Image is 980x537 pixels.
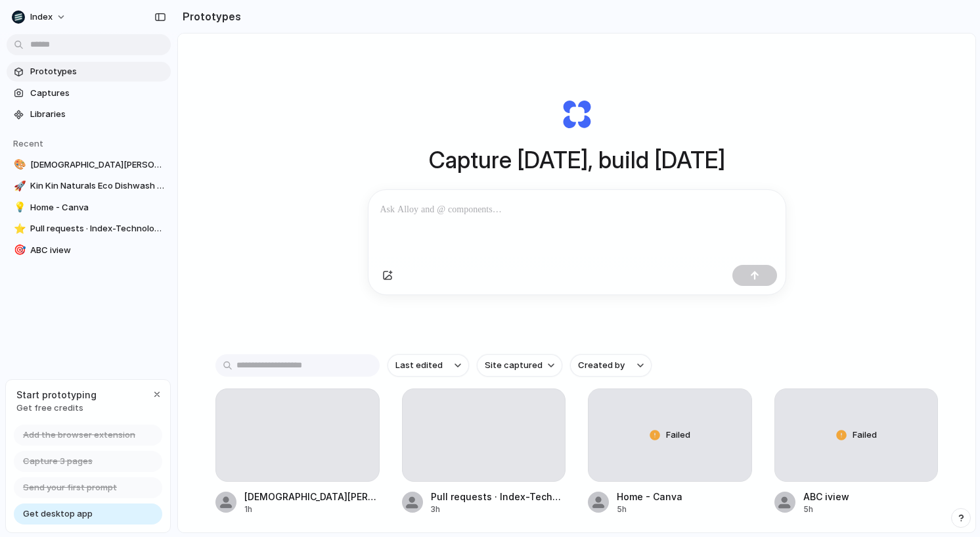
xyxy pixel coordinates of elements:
span: Failed [666,429,690,442]
h2: Prototypes [177,9,241,24]
button: 🎯 [12,244,25,257]
span: [DEMOGRAPHIC_DATA][PERSON_NAME] [30,158,166,172]
span: Add the browser extension [23,429,135,442]
a: 💡Home - Canva [7,198,171,218]
span: Home - Canva [30,201,166,214]
span: Get free credits [16,402,97,415]
div: Pull requests · Index-Technologies/index [431,490,566,503]
button: 💡 [12,201,25,214]
span: Prototypes [30,65,166,78]
span: Get desktop app [23,507,93,521]
div: Home - Canva [617,490,682,503]
span: Site captured [485,359,543,372]
span: Failed [853,429,877,442]
span: Kin Kin Naturals Eco Dishwash Powder Lime and [PERSON_NAME] 2.5kg | Healthylife [30,179,166,193]
a: Get desktop app [14,503,162,525]
div: 5h [617,503,682,515]
span: Captures [30,87,166,100]
button: 🎨 [12,158,25,172]
span: Libraries [30,108,166,121]
div: 1h [244,503,380,515]
a: Libraries [7,105,171,124]
button: Index [7,7,73,28]
span: Send your first prompt [23,481,117,494]
div: [DEMOGRAPHIC_DATA][PERSON_NAME] [244,490,380,503]
span: ABC iview [30,244,166,257]
span: Recent [13,138,43,149]
span: Pull requests · Index-Technologies/index [30,222,166,235]
button: Site captured [477,354,562,377]
div: 🚀 [14,179,23,194]
span: Index [30,11,53,24]
a: 🎨[DEMOGRAPHIC_DATA][PERSON_NAME] [7,155,171,175]
a: FailedHome - Canva5h [588,388,752,515]
a: 🚀Kin Kin Naturals Eco Dishwash Powder Lime and [PERSON_NAME] 2.5kg | Healthylife [7,176,171,196]
button: Created by [570,354,652,377]
div: 3h [431,503,566,515]
span: Capture 3 pages [23,455,93,468]
a: 🎯ABC iview [7,241,171,260]
button: 🚀 [12,179,25,193]
a: FailedABC iview5h [774,388,939,515]
button: ⭐ [12,222,25,235]
div: ABC iview [803,490,849,503]
span: Start prototyping [16,388,97,402]
a: Prototypes [7,62,171,82]
a: [DEMOGRAPHIC_DATA][PERSON_NAME]1h [215,388,380,515]
button: Last edited [388,354,469,377]
div: 🎨 [14,157,23,172]
span: Created by [578,359,625,372]
a: ⭐Pull requests · Index-Technologies/index [7,219,171,239]
a: Pull requests · Index-Technologies/index3h [402,388,566,515]
div: 💡 [14,200,23,215]
span: Last edited [395,359,443,372]
div: 🎯 [14,243,23,258]
a: Captures [7,83,171,103]
h1: Capture [DATE], build [DATE] [429,143,725,177]
div: ⭐ [14,222,23,237]
div: 5h [803,503,849,515]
